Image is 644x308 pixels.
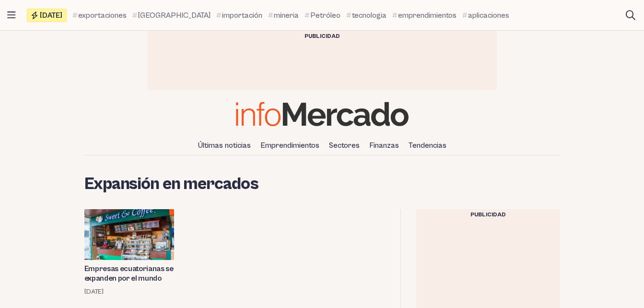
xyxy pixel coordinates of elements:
a: exportaciones [72,10,127,21]
a: importación [216,10,262,21]
span: [DATE] [40,12,62,19]
time: 17 febrero, 2023 06:10 [84,287,104,296]
a: Petróleo [304,10,340,21]
a: Sectores [325,137,363,154]
div: Publicidad [416,209,560,221]
a: tecnologia [346,10,386,21]
a: Empresas ecuatorianas se expanden por el mundo [84,264,175,283]
span: Expansión en mercados [84,175,258,194]
a: Finanzas [365,137,403,154]
span: aplicaciones [468,10,509,21]
span: Petróleo [310,10,340,21]
a: Emprendimientos [257,137,323,154]
div: Publicidad [148,31,497,42]
img: Durante este año Sweet & Coffee va a trabajar en crear el modelo de franquicia. [84,209,175,260]
a: mineria [268,10,299,21]
span: exportaciones [78,10,127,21]
span: importación [222,10,262,21]
a: emprendimientos [392,10,457,21]
a: aplicaciones [462,10,509,21]
span: [GEOGRAPHIC_DATA] [138,10,211,21]
img: Infomercado Ecuador logo [236,102,409,126]
span: tecnologia [352,10,386,21]
span: emprendimientos [398,10,457,21]
span: mineria [274,10,299,21]
a: [GEOGRAPHIC_DATA] [132,10,211,21]
a: Tendencias [405,137,450,154]
a: Últimas noticias [194,137,255,154]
